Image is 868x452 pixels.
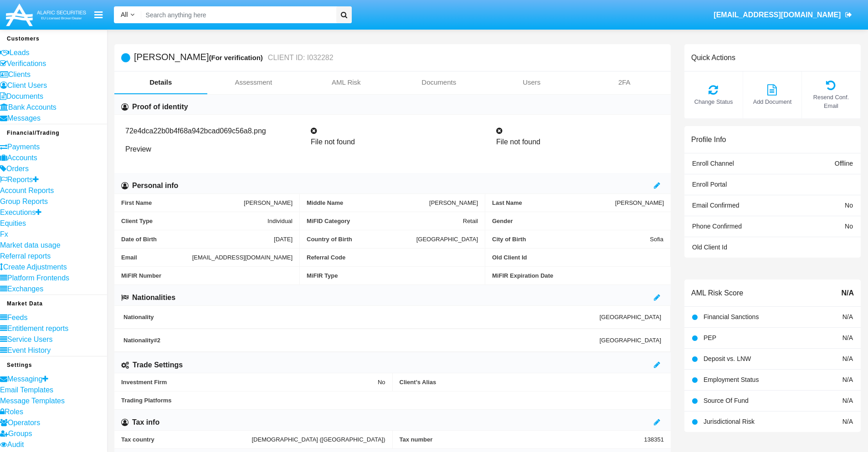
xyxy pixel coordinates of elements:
[7,114,41,122] span: Messages
[704,376,759,383] span: Employment Status
[5,1,87,28] img: Logo image
[10,49,30,56] span: Leads
[692,181,727,188] span: Enroll Portal
[845,202,853,209] span: No
[121,199,244,206] span: First Name
[7,441,24,448] span: Audit
[842,334,853,341] span: N/A
[714,11,841,19] span: [EMAIL_ADDRESS][DOMAIN_NAME]
[7,154,37,162] span: Accounts
[8,419,40,427] span: Operators
[496,137,660,147] p: File not found
[307,218,463,224] span: MiFID Category
[709,2,857,28] a: [EMAIL_ADDRESS][DOMAIN_NAME]
[492,272,664,279] span: MiFIR Expiration Date
[492,218,664,224] span: Gender
[400,379,664,386] span: Client’s Alias
[134,52,334,63] h5: [PERSON_NAME]
[192,254,293,261] span: [EMAIL_ADDRESS][DOMAIN_NAME]
[6,165,29,173] span: Orders
[692,244,727,251] span: Old Client Id
[492,199,615,206] span: Last Name
[400,436,644,443] span: Tax number
[114,10,141,20] a: All
[704,313,759,320] span: Financial Sanctions
[121,254,192,261] span: Email
[578,71,671,93] a: 2FA
[704,397,749,404] span: Source Of Fund
[8,71,31,78] span: Clients
[7,60,46,67] span: Verifications
[307,272,478,279] span: MiFIR Type
[7,325,68,332] span: Entitlement reports
[207,71,300,93] a: Assessment
[133,360,183,370] h6: Trade Settings
[615,199,664,206] span: [PERSON_NAME]
[7,143,40,151] span: Payments
[378,379,385,386] span: No
[7,314,27,321] span: Feeds
[845,223,853,230] span: No
[307,199,429,206] span: Middle Name
[692,223,742,230] span: Phone Confirmed
[7,375,42,383] span: Messaging
[841,288,854,299] span: N/A
[307,236,416,243] span: Country of Birth
[835,160,853,167] span: Offline
[6,92,43,100] span: Documents
[704,355,751,362] span: Deposit vs. LNW
[7,274,69,282] span: Platform Frontends
[252,436,385,443] span: [DEMOGRAPHIC_DATA] ([GEOGRAPHIC_DATA])
[692,202,739,209] span: Email Confirmed
[7,346,51,354] span: Event History
[125,144,289,155] p: Preview
[842,313,853,320] span: N/A
[5,408,23,416] span: Roles
[114,71,207,93] a: Details
[691,53,735,62] h6: Quick Actions
[7,335,53,343] span: Service Users
[132,102,188,112] h6: Proof of identity
[492,236,650,243] span: City of Birth
[842,418,853,425] span: N/A
[689,97,738,106] span: Change Status
[429,199,478,206] span: [PERSON_NAME]
[7,81,47,89] span: Client Users
[8,430,32,437] span: Groups
[121,272,293,279] span: MiFIR Number
[123,337,600,344] span: Nationality #2
[3,263,67,271] span: Create Adjustments
[600,337,661,344] span: [GEOGRAPHIC_DATA]
[748,97,797,106] span: Add Document
[7,285,43,293] span: Exchanges
[692,160,734,167] span: Enroll Channel
[704,334,716,341] span: PEP
[7,176,33,183] span: Reports
[209,52,265,63] div: (For verification)
[311,137,474,147] p: File not found
[121,397,664,404] span: Trading Platforms
[485,71,578,93] a: Users
[842,376,853,383] span: N/A
[806,93,856,110] span: Resend Conf. Email
[463,218,478,224] span: Retail
[644,436,664,443] span: 138351
[123,314,600,320] span: Nationality
[244,199,293,206] span: [PERSON_NAME]
[393,71,486,93] a: Documents
[141,6,333,23] input: Search
[125,127,266,135] span: 72e4dca22b0b4f68a942bcad069c56a8.png
[416,236,478,243] span: [GEOGRAPHIC_DATA]
[8,103,56,111] span: Bank Accounts
[650,236,663,243] span: Sofia
[274,236,293,243] span: [DATE]
[121,379,378,386] span: Investment Firm
[121,236,274,243] span: Date of Birth
[600,314,661,320] span: [GEOGRAPHIC_DATA]
[121,218,267,224] span: Client Type
[300,71,393,93] a: AML Risk
[842,397,853,404] span: N/A
[307,254,478,261] span: Referral Code
[132,293,175,303] h6: Nationalities
[121,11,128,18] span: All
